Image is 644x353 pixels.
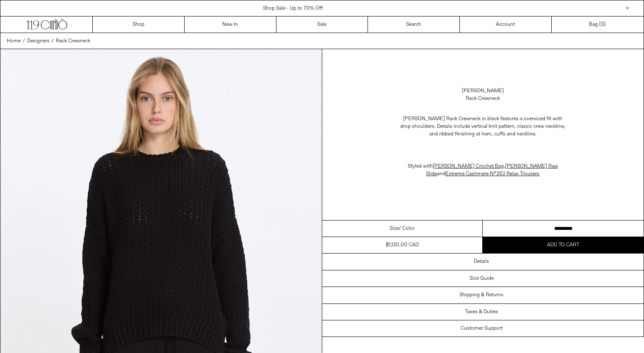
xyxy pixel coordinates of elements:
[399,225,415,232] span: / Color
[461,325,503,331] h3: Customer Support
[52,37,54,45] span: /
[466,95,500,102] div: Rack Crewneck
[386,241,419,249] div: $1,130.00 CAD
[552,17,644,33] a: Bag ()
[56,37,90,45] a: Rack Crewneck
[460,17,552,33] a: Account
[390,225,399,232] span: Size
[27,37,50,45] a: Designers
[445,171,539,177] a: Extreme Cashmere N°353 Relax Trousers
[23,37,25,45] span: /
[408,163,558,177] span: Styled with , and
[474,259,489,265] h3: Details
[601,21,605,28] span: )
[276,17,368,33] a: Sale
[459,292,503,298] h3: Shipping & Returns
[433,163,504,170] a: [PERSON_NAME] Crochet Bag
[465,309,498,315] h3: Taxes & Duties
[263,5,323,12] a: Shop Sale - Up to 70% Off
[185,17,276,33] a: New In
[547,242,579,248] span: Add to cart
[470,276,494,281] h3: Size Guide
[93,17,185,33] a: Shop
[398,111,567,142] p: [PERSON_NAME] Rack Crewneck in black features a oversized fit with drop shoulders. Details includ...
[462,87,504,95] a: [PERSON_NAME]
[483,237,644,253] button: Add to cart
[601,21,604,28] span: 0
[7,37,21,45] a: Home
[368,17,460,33] a: Search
